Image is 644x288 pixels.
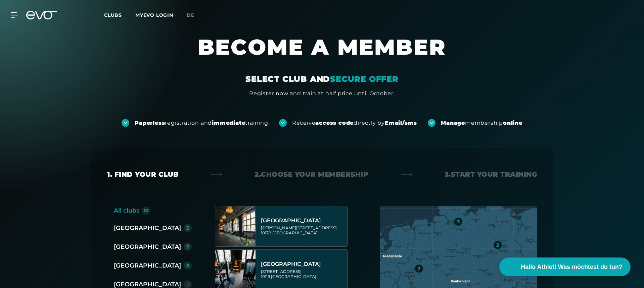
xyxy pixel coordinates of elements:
a: Clubs [104,12,135,18]
div: [PERSON_NAME][STREET_ADDRESS] 10178 [GEOGRAPHIC_DATA] [261,225,345,235]
span: de [187,12,194,18]
div: Register now and train at half price until October. [249,90,395,98]
a: MYEVO LOGIN [135,12,173,18]
img: Berlin Alexanderplatz [215,206,256,246]
div: registration and training [135,119,268,127]
div: [GEOGRAPHIC_DATA] [114,261,181,270]
em: SECURE OFFER [330,74,399,84]
strong: immediate [212,120,245,126]
h1: BECOME A MEMBER [121,34,523,74]
div: [GEOGRAPHIC_DATA] [114,242,181,251]
div: 2 [186,244,189,249]
div: [GEOGRAPHIC_DATA] [114,223,181,233]
div: 3 [496,243,499,247]
span: Clubs [104,12,122,18]
div: 3 [457,219,460,224]
a: de [187,11,202,19]
div: [GEOGRAPHIC_DATA] [261,217,345,224]
div: All clubs [114,206,139,215]
div: 3 [186,226,189,230]
div: 1. Find your club [107,170,179,179]
button: Hallo Athlet! Was möchtest du tun? [499,257,631,276]
strong: Paperless [135,120,165,126]
div: 2 [418,266,420,271]
div: membership [441,119,522,127]
div: 3 [186,263,189,268]
div: [GEOGRAPHIC_DATA] [261,261,345,268]
div: Receive directly by [292,119,417,127]
div: 10 [144,208,149,213]
strong: Manage [441,120,465,126]
strong: online [503,120,522,126]
div: SELECT CLUB AND [245,74,399,84]
div: 3. Start your Training [445,170,537,179]
strong: Email/sms [385,120,417,126]
strong: access code [315,120,354,126]
div: 1 [187,282,189,287]
div: [STREET_ADDRESS] 10119 [GEOGRAPHIC_DATA] [261,269,345,279]
div: 2. Choose your membership [255,170,368,179]
span: Hallo Athlet! Was möchtest du tun? [521,263,623,272]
